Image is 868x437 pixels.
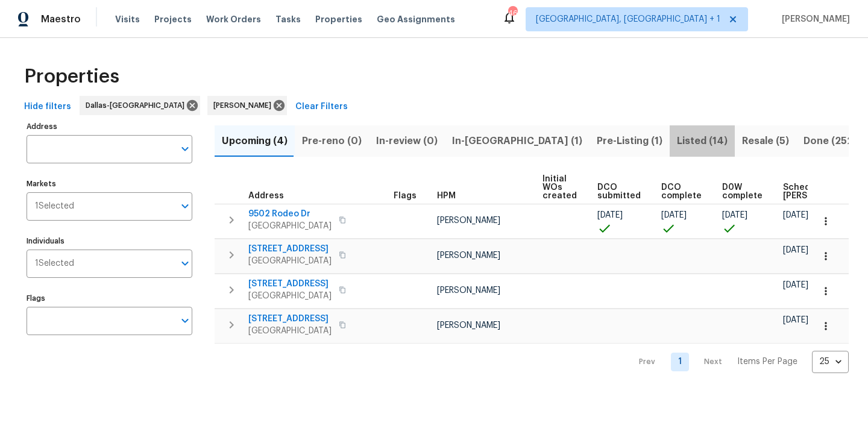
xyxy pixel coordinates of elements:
span: 9502 Rodeo Dr [248,208,332,220]
span: Properties [24,71,119,83]
label: Markets [27,180,192,187]
span: [PERSON_NAME] [437,251,500,260]
button: Open [177,255,193,272]
nav: Pagination Navigation [627,351,849,373]
span: Clear Filters [295,99,348,115]
span: [GEOGRAPHIC_DATA] [248,290,332,302]
span: Initial WOs created [542,175,577,200]
span: Maestro [41,13,81,25]
span: [PERSON_NAME] [437,286,500,295]
span: HPM [437,192,456,200]
p: Items Per Page [737,356,797,368]
span: DCO complete [661,183,702,200]
span: [DATE] [783,211,808,219]
span: [PERSON_NAME] [437,216,500,225]
span: Geo Assignments [377,13,455,25]
span: [STREET_ADDRESS] [248,313,332,325]
div: [PERSON_NAME] [207,96,287,115]
button: Open [177,198,193,215]
span: [DATE] [597,211,623,219]
span: Projects [154,13,192,25]
button: Clear Filters [291,96,353,118]
span: Hide filters [24,99,71,115]
label: Flags [27,295,192,302]
div: 46 [508,7,517,19]
span: [DATE] [783,316,808,324]
span: Address [248,192,284,200]
a: Goto page 1 [671,353,689,371]
span: Properties [315,13,362,25]
div: Dallas-[GEOGRAPHIC_DATA] [80,96,200,115]
span: [GEOGRAPHIC_DATA] [248,325,332,337]
span: Pre-reno (0) [302,133,362,149]
span: Visits [115,13,140,25]
label: Individuals [27,237,192,245]
span: [PERSON_NAME] [213,99,276,112]
span: [STREET_ADDRESS] [248,278,332,290]
button: Open [177,140,193,157]
span: Resale (5) [742,133,789,149]
button: Open [177,312,193,329]
span: Flags [394,192,417,200]
span: [DATE] [783,281,808,289]
span: Work Orders [206,13,261,25]
div: 25 [812,346,849,377]
span: [DATE] [722,211,747,219]
span: Scheduled [PERSON_NAME] [783,183,851,200]
span: Done (252) [804,133,857,149]
label: Address [27,123,192,130]
span: [GEOGRAPHIC_DATA], [GEOGRAPHIC_DATA] + 1 [536,13,720,25]
span: Dallas-[GEOGRAPHIC_DATA] [86,99,189,112]
span: [STREET_ADDRESS] [248,243,332,255]
span: [DATE] [661,211,687,219]
span: Pre-Listing (1) [597,133,662,149]
span: D0W complete [722,183,763,200]
span: [PERSON_NAME] [437,321,500,330]
span: Listed (14) [677,133,728,149]
span: Tasks [275,15,301,24]
span: [DATE] [783,246,808,254]
span: DCO submitted [597,183,641,200]
span: 1 Selected [35,259,74,269]
span: In-[GEOGRAPHIC_DATA] (1) [452,133,582,149]
span: [GEOGRAPHIC_DATA] [248,220,332,232]
span: [PERSON_NAME] [777,13,850,25]
span: [GEOGRAPHIC_DATA] [248,255,332,267]
button: Hide filters [19,96,76,118]
span: 1 Selected [35,201,74,212]
span: Upcoming (4) [222,133,288,149]
span: In-review (0) [376,133,438,149]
